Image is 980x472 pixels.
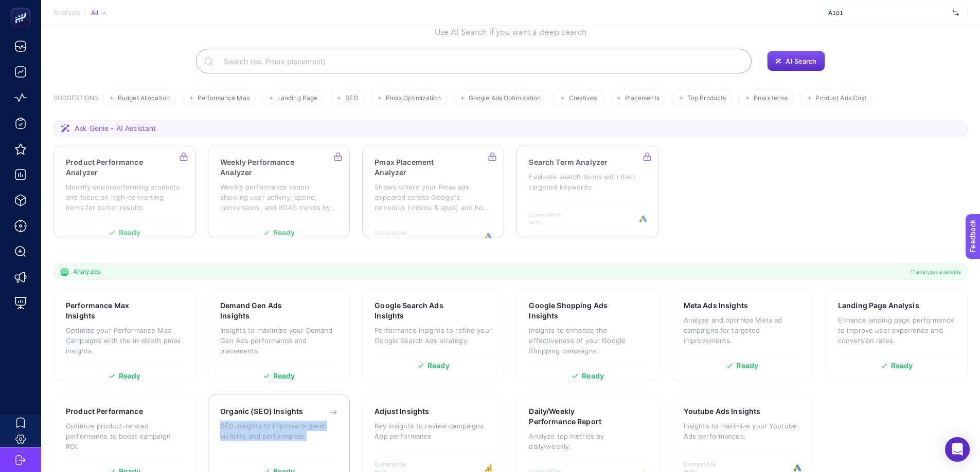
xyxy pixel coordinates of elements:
[198,95,250,102] span: Performance Max
[6,3,39,11] span: Feedback
[375,300,460,321] h3: Google Search Ads Insights
[208,145,350,238] a: Weekly Performance AnalyzerWeekly performance report showing user activity, spend, conversions, a...
[828,9,949,17] span: A101
[767,51,825,71] button: AI Search
[54,9,80,17] span: Analysis
[671,288,813,382] a: Meta Ads InsightsAnalyze and optimize Meta ad campaigns for targeted improvements.Ready
[529,300,615,321] h3: Google Shopping Ads Insights
[362,288,504,382] a: Google Search Ads InsightsPerformance insights to refine your Google Search Ads strategy.Ready
[945,437,970,462] div: Open Intercom Messenger
[625,95,660,102] span: Placements
[91,9,105,17] div: All
[277,95,317,102] span: Landing Page
[54,288,195,382] a: Performance Max InsightsOptimize your Performance Max Campaigns with the in-depth pmax insights.R...
[345,95,358,102] span: SEO
[273,372,295,380] span: Ready
[54,94,98,106] h3: SUGGESTIONS
[469,95,541,102] span: Google Ads Optimization
[75,123,156,134] span: Ask Genie - AI Assistant
[66,325,183,356] p: Optimize your Performance Max Campaigns with the in-depth pmax insights.
[118,95,170,102] span: Budget Allocation
[216,47,743,75] input: Search
[362,145,504,238] a: Pmax Placement AnalyzerShows where your Pmax ads appeared across Google's networks (videos & apps...
[375,325,492,346] p: Performance insights to refine your Google Search Ads strategy.
[119,372,141,380] span: Ready
[208,288,350,382] a: Demand Gen Ads InsightsInsights to maximize your Demand Gen Ads performance and placements.Ready
[826,288,968,382] a: Landing Page AnalysisEnhance landing page performance to improve user experience and conversion r...
[375,421,492,441] p: Key insights to review campaigns App performance
[569,95,597,102] span: Creatives
[220,421,337,441] p: SEO insights to improve organic visibility and performance.
[953,8,959,18] img: svg%3e
[891,362,913,369] span: Ready
[66,300,151,321] h3: Performance Max Insights
[386,95,441,102] span: Pmax Optimization
[815,95,866,102] span: Product Ads Cost
[66,406,143,417] h3: Product Performance
[529,406,616,427] h3: Daily/Weekly Performance Report
[259,26,763,39] p: Use AI Search if you want a deep search
[684,315,801,346] p: Analyze and optimize Meta ad campaigns for targeted improvements.
[84,8,87,16] span: /
[66,421,183,451] p: Optimize product-related performance to boost campaign ROI.
[529,325,646,356] p: Insights to enhance the effectiveness of your Google Shopping campaigns.
[427,362,450,369] span: Ready
[736,362,758,369] span: Ready
[73,268,100,276] span: Analyzes
[220,325,337,356] p: Insights to maximize your Demand Gen Ads performance and placements.
[911,268,961,276] span: 11 analyzes available
[375,406,429,417] h3: Adjust Insights
[754,95,788,102] span: Pmax terms
[838,300,919,311] h3: Landing Page Analysis
[684,406,761,417] h3: Youtube Ads Insights
[516,145,658,238] a: Search Term AnalyzerEvaluate search terms with their targeted keywordsCompatible with:
[684,300,748,311] h3: Meta Ads Insights
[54,145,195,238] a: Product Performance AnalyzerIdentify underperforming products and focus on high-converting items ...
[687,95,726,102] span: Top Products
[684,421,801,441] p: Insights to maximize your Youtube Ads performances.
[529,431,646,451] p: Analyze top metrics by daily/weekly.
[220,406,303,417] h3: Organic (SEO) Insights
[582,372,604,380] span: Ready
[516,288,658,382] a: Google Shopping Ads InsightsInsights to enhance the effectiveness of your Google Shopping campaig...
[786,57,816,65] span: AI Search
[838,315,955,346] p: Enhance landing page performance to improve user experience and conversion rates.
[220,300,305,321] h3: Demand Gen Ads Insights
